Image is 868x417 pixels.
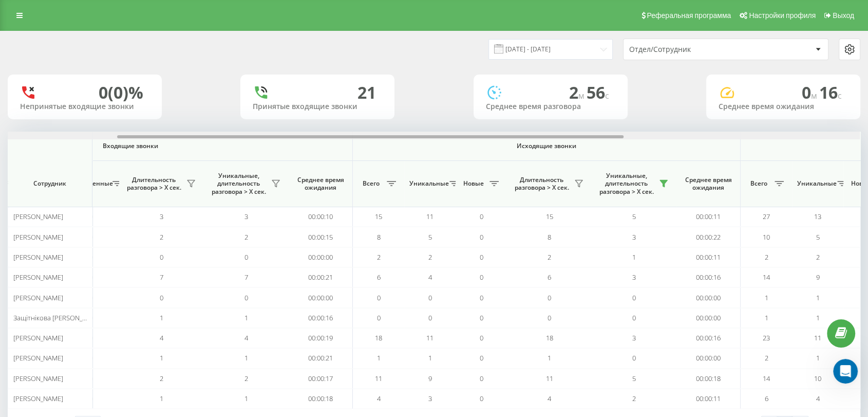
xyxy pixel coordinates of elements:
[765,293,768,302] span: 1
[428,293,432,302] span: 0
[632,313,636,322] span: 0
[548,232,551,242] span: 8
[548,313,551,322] span: 0
[833,11,854,20] span: Выход
[244,333,248,342] span: 4
[765,313,768,322] span: 1
[244,212,248,221] span: 3
[578,90,587,101] span: м
[763,212,770,221] span: 27
[763,273,770,282] span: 14
[289,369,353,389] td: 00:00:17
[605,90,609,101] span: c
[377,142,716,150] span: Исходящие звонки
[480,333,483,342] span: 0
[428,252,432,262] span: 2
[486,102,615,111] div: Среднее время разговора
[428,313,432,322] span: 0
[647,11,731,20] span: Реферальная программа
[632,293,636,302] span: 0
[289,348,353,368] td: 00:00:21
[244,374,248,383] span: 2
[676,227,741,247] td: 00:00:22
[68,179,109,188] span: Пропущенные
[426,333,433,342] span: 11
[13,273,63,282] span: [PERSON_NAME]
[814,212,821,221] span: 13
[632,353,636,362] span: 0
[20,102,149,111] div: Непринятые входящие звонки
[99,83,143,102] div: 0 (0)%
[480,212,483,221] span: 0
[676,348,741,368] td: 00:00:00
[676,207,741,227] td: 00:00:11
[480,252,483,262] span: 0
[16,179,83,188] span: Сотрудник
[548,252,551,262] span: 2
[289,267,353,287] td: 00:00:21
[160,273,163,282] span: 7
[428,353,432,362] span: 1
[548,394,551,403] span: 4
[289,207,353,227] td: 00:00:10
[811,90,819,101] span: м
[13,293,63,302] span: [PERSON_NAME]
[480,394,483,403] span: 0
[763,374,770,383] span: 14
[629,45,752,54] div: Отдел/Сотрудник
[569,81,587,103] span: 2
[765,252,768,262] span: 2
[13,333,63,342] span: [PERSON_NAME]
[816,394,820,403] span: 4
[289,227,353,247] td: 00:00:15
[289,308,353,328] td: 00:00:16
[480,293,483,302] span: 0
[719,102,848,111] div: Среднее время ожидания
[375,374,382,383] span: 11
[632,394,636,403] span: 2
[358,179,384,188] span: Всего
[377,232,381,242] span: 8
[632,212,636,221] span: 5
[632,273,636,282] span: 3
[480,273,483,282] span: 0
[632,374,636,383] span: 5
[816,353,820,362] span: 1
[802,81,819,103] span: 0
[296,176,345,192] span: Среднее время ожидания
[160,333,163,342] span: 4
[244,313,248,322] span: 1
[357,83,376,102] div: 21
[377,353,381,362] span: 1
[377,313,381,322] span: 0
[816,252,820,262] span: 2
[160,293,163,302] span: 0
[428,232,432,242] span: 5
[816,313,820,322] span: 1
[160,252,163,262] span: 0
[546,333,553,342] span: 18
[676,328,741,348] td: 00:00:16
[833,359,858,384] iframe: Intercom live chat
[816,273,820,282] span: 9
[480,353,483,362] span: 0
[512,176,571,192] span: Длительность разговора > Х сек.
[377,293,381,302] span: 0
[244,273,248,282] span: 7
[763,232,770,242] span: 10
[684,176,732,192] span: Среднее время ожидания
[480,313,483,322] span: 0
[587,81,609,103] span: 56
[816,293,820,302] span: 1
[160,394,163,403] span: 1
[426,212,433,221] span: 11
[13,353,63,362] span: [PERSON_NAME]
[289,389,353,409] td: 00:00:18
[632,252,636,262] span: 1
[676,389,741,409] td: 00:00:11
[676,308,741,328] td: 00:00:00
[676,267,741,287] td: 00:00:16
[253,102,382,111] div: Принятые входящие звонки
[765,353,768,362] span: 2
[814,374,821,383] span: 10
